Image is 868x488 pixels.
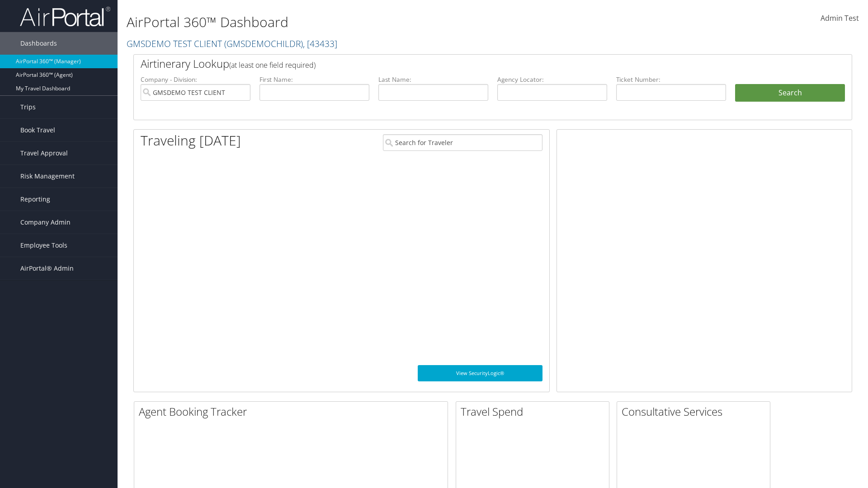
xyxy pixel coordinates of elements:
[20,165,75,188] span: Risk Management
[127,38,337,50] a: GMSDEMO TEST CLIENT
[259,75,369,84] label: First Name:
[20,32,57,55] span: Dashboards
[461,404,609,419] h2: Travel Spend
[622,404,770,419] h2: Consultative Services
[224,38,303,50] span: ( GMSDEMOCHILDR )
[20,257,74,280] span: AirPortal® Admin
[378,75,488,84] label: Last Name:
[141,131,241,150] h1: Traveling [DATE]
[303,38,337,50] span: , [ 43433 ]
[735,84,845,102] button: Search
[139,404,448,419] h2: Agent Booking Tracker
[821,13,859,23] span: Admin Test
[20,234,67,257] span: Employee Tools
[616,75,726,84] label: Ticket Number:
[821,5,859,33] a: Admin Test
[418,365,542,381] a: View SecurityLogic®
[20,119,55,141] span: Book Travel
[141,56,785,71] h2: Airtinerary Lookup
[497,75,607,84] label: Agency Locator:
[141,75,250,84] label: Company - Division:
[20,142,68,164] span: Travel Approval
[383,134,542,151] input: Search for Traveler
[127,13,615,32] h1: AirPortal 360™ Dashboard
[229,60,316,70] span: (at least one field required)
[20,96,36,118] span: Trips
[20,211,71,234] span: Company Admin
[20,188,50,211] span: Reporting
[20,6,110,27] img: airportal-logo.png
